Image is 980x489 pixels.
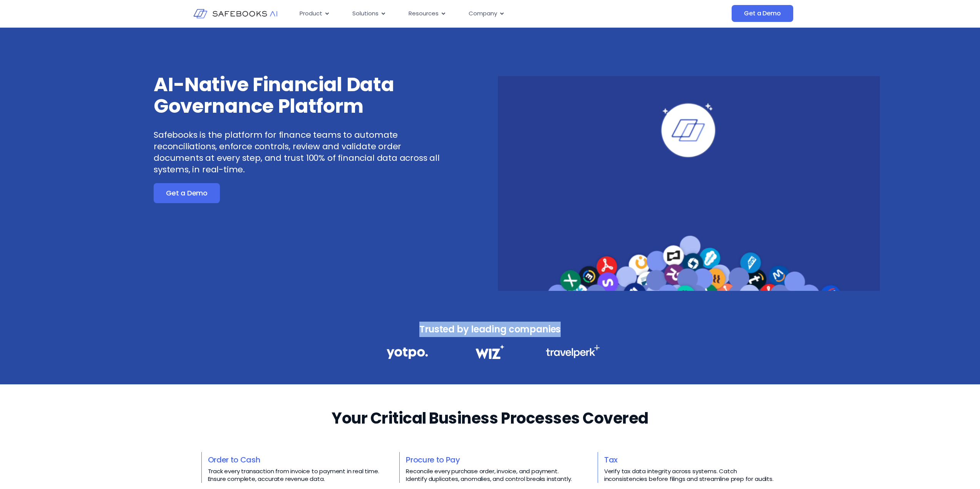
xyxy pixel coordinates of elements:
[387,345,428,361] img: Financial Data Governance 1
[208,467,383,483] p: Track every transaction from invoice to payment in real time. Ensure complete, accurate revenue d...
[406,454,460,465] a: Procure to Pay
[409,9,439,18] span: Resources
[300,9,322,18] span: Product
[469,9,497,18] span: Company
[472,345,508,359] img: Financial Data Governance 2
[293,6,655,21] div: Menu Toggle
[732,5,793,22] a: Get a Demo
[744,10,781,17] span: Get a Demo
[166,189,208,197] span: Get a Demo
[154,74,440,117] h3: AI-Native Financial Data Governance Platform
[370,322,611,337] h3: Trusted by leading companies
[208,454,260,465] a: Order to Cash
[154,183,220,203] a: Get a Demo
[546,345,600,358] img: Financial Data Governance 3
[352,9,379,18] span: Solutions
[406,467,581,483] p: Reconcile every purchase order, invoice, and payment. Identify duplicates, anomalies, and control...
[604,467,779,483] p: Verify tax data integrity across systems. Catch inconsistencies before filings and streamline pre...
[154,129,440,175] p: Safebooks is the platform for finance teams to automate reconciliations, enforce controls, review...
[604,454,618,465] a: Tax
[332,407,648,429] h2: Your Critical Business Processes Covered​​
[293,6,655,21] nav: Menu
